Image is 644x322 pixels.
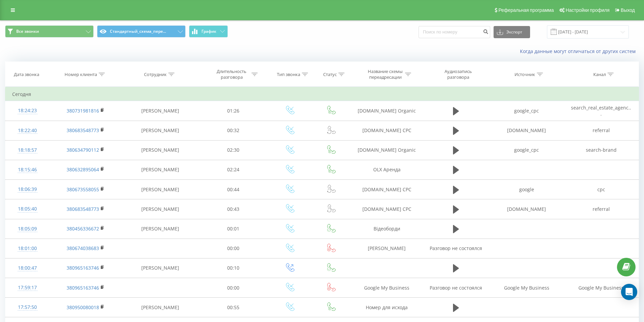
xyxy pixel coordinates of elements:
[5,88,639,101] td: Сегодня
[12,242,43,255] div: 18:01:00
[351,278,423,298] td: Google My Business
[351,298,423,317] td: Номер для исхода
[489,180,564,199] td: google
[199,278,268,298] td: 00:00
[489,101,564,121] td: google_cpc
[351,219,423,239] td: Відеоборди
[436,69,480,80] div: Аудиозапись разговора
[12,124,43,137] div: 18:22:40
[121,180,199,199] td: [PERSON_NAME]
[199,140,268,160] td: 02:30
[67,186,99,193] a: 380673558055
[367,69,403,80] div: Название схемы переадресации
[14,72,39,77] div: Дата звонка
[201,29,216,34] span: График
[351,160,423,179] td: OLX Аренда
[12,104,43,117] div: 18:24:23
[564,121,639,140] td: referral
[67,107,99,114] a: 380731981816
[67,284,99,291] a: 380965163746
[199,160,268,179] td: 02:24
[494,26,530,38] button: Экспорт
[199,101,268,121] td: 01:26
[121,298,199,317] td: [PERSON_NAME]
[144,72,167,77] div: Сотрудник
[12,144,43,157] div: 18:18:57
[214,69,250,80] div: Длительность разговора
[430,245,482,251] span: Разговор не состоялся
[571,104,631,117] span: search_real_estate_agenc...
[351,140,423,160] td: [DOMAIN_NAME] Organic
[121,219,199,239] td: [PERSON_NAME]
[67,265,99,271] a: 380965163746
[67,245,99,251] a: 380674038683
[199,258,268,278] td: 00:10
[323,72,337,77] div: Статус
[67,147,99,153] a: 380634790112
[430,284,482,291] span: Разговор не состоялся
[67,206,99,212] a: 380683548773
[351,180,423,199] td: [DOMAIN_NAME] CPC
[121,199,199,219] td: [PERSON_NAME]
[12,222,43,236] div: 18:05:09
[351,121,423,140] td: [DOMAIN_NAME] CPC
[12,262,43,275] div: 18:00:47
[121,101,199,121] td: [PERSON_NAME]
[489,199,564,219] td: [DOMAIN_NAME]
[351,199,423,219] td: [DOMAIN_NAME] CPC
[498,7,554,13] span: Реферальная программа
[564,180,639,199] td: cpc
[419,26,490,38] input: Поиск по номеру
[67,166,99,173] a: 380632895064
[351,101,423,121] td: [DOMAIN_NAME] Organic
[199,298,268,317] td: 00:55
[121,140,199,160] td: [PERSON_NAME]
[67,225,99,232] a: 380456336672
[67,304,99,311] a: 380950080018
[199,121,268,140] td: 00:32
[489,121,564,140] td: [DOMAIN_NAME]
[12,281,43,294] div: 17:59:17
[520,48,639,54] a: Когда данные могут отличаться от других систем
[12,301,43,314] div: 17:57:50
[593,72,606,77] div: Канал
[621,7,635,13] span: Выход
[199,180,268,199] td: 00:44
[12,163,43,176] div: 18:15:46
[199,239,268,258] td: 00:00
[189,25,228,38] button: График
[121,258,199,278] td: [PERSON_NAME]
[515,72,535,77] div: Источник
[16,29,39,34] span: Все звонки
[12,183,43,196] div: 18:06:39
[489,140,564,160] td: google_cpc
[566,7,610,13] span: Настройки профиля
[121,121,199,140] td: [PERSON_NAME]
[97,25,186,38] button: Стандартный_схема_пере...
[564,199,639,219] td: referral
[12,202,43,216] div: 18:05:40
[65,72,97,77] div: Номер клиента
[121,160,199,179] td: [PERSON_NAME]
[67,127,99,133] a: 380683548773
[564,278,639,298] td: Google My Business
[199,219,268,239] td: 00:01
[489,278,564,298] td: Google My Business
[277,72,300,77] div: Тип звонка
[621,284,637,300] div: Open Intercom Messenger
[564,140,639,160] td: search-brand
[5,25,94,38] button: Все звонки
[199,199,268,219] td: 00:43
[351,239,423,258] td: [PERSON_NAME]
